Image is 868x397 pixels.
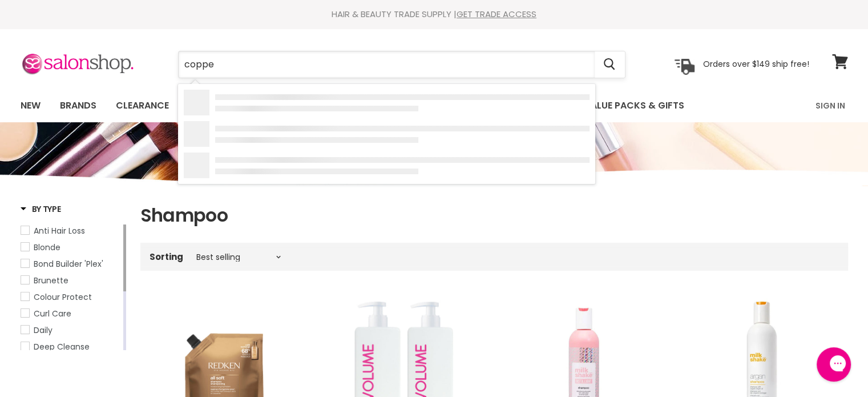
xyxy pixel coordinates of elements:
p: Orders over $149 ship free! [703,59,809,69]
a: GET TRADE ACCESS [457,8,536,20]
span: Blonde [34,242,60,253]
a: Brands [51,94,105,118]
a: Sign In [809,94,852,118]
form: Product [178,51,625,78]
a: Blonde [21,241,121,254]
span: Daily [34,324,53,336]
iframe: Gorgias live chat messenger [811,343,857,386]
a: Daily [21,324,121,336]
input: Search [179,51,595,78]
a: Curl Care [21,307,121,320]
a: New [12,94,49,118]
nav: Main [6,89,862,122]
a: Colour Protect [21,291,121,303]
a: Value Packs & Gifts [576,94,693,118]
a: Deep Cleanse [21,340,121,353]
a: Bond Builder 'Plex' [21,258,121,270]
h3: By Type [21,203,61,215]
h1: Shampoo [140,203,848,227]
span: Colour Protect [34,291,92,303]
span: Curl Care [34,308,71,319]
ul: Main menu [12,89,751,122]
button: Search [595,51,625,78]
a: Clearance [107,94,177,118]
a: Brunette [21,274,121,287]
a: Anti Hair Loss [21,224,121,237]
span: Bond Builder 'Plex' [34,258,103,270]
label: Sorting [150,252,183,262]
span: Brunette [34,275,68,286]
span: Anti Hair Loss [34,225,85,236]
span: Deep Cleanse [34,341,90,352]
div: HAIR & BEAUTY TRADE SUPPLY | [6,9,862,20]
